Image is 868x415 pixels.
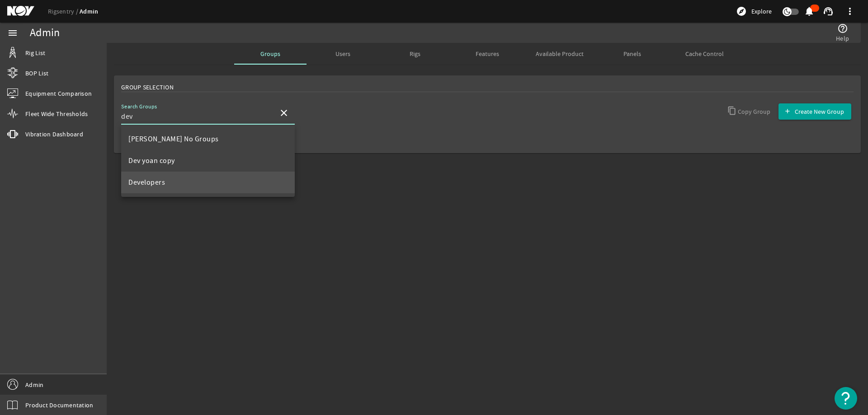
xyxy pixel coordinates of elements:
[823,6,834,17] mat-icon: support_agent
[7,129,18,140] mat-icon: vibration
[837,23,848,34] mat-icon: help_outline
[736,6,747,17] mat-icon: explore
[25,130,83,139] span: Vibration Dashboard
[410,51,420,57] span: Rigs
[685,51,724,57] span: Cache Control
[623,51,641,57] span: Panels
[835,387,857,410] button: Open Resource Center
[751,7,772,16] span: Explore
[80,7,98,16] a: Admin
[839,0,861,22] button: more_vert
[128,156,175,165] span: Dev yoan copy
[476,51,499,57] span: Features
[121,103,157,110] mat-label: Search Groups
[260,51,280,57] span: Groups
[25,401,93,410] span: Product Documentation
[732,4,775,19] button: Explore
[536,51,584,57] span: Available Product
[121,83,174,92] span: Group Selection
[836,34,849,43] span: Help
[128,178,165,187] span: Developers
[778,103,851,120] button: Create New Group
[30,28,60,37] div: Admin
[25,89,92,98] span: Equipment Comparison
[25,69,48,78] span: BOP List
[804,6,815,17] mat-icon: notifications
[25,48,45,57] span: Rig List
[25,109,88,118] span: Fleet Wide Thresholds
[121,111,271,122] input: Search
[335,51,350,57] span: Users
[278,107,289,118] mat-icon: close
[48,7,80,15] a: Rigsentry
[795,107,844,116] span: Create New Group
[25,380,43,389] span: Admin
[128,135,219,144] span: [PERSON_NAME] No Groups
[7,28,18,38] mat-icon: menu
